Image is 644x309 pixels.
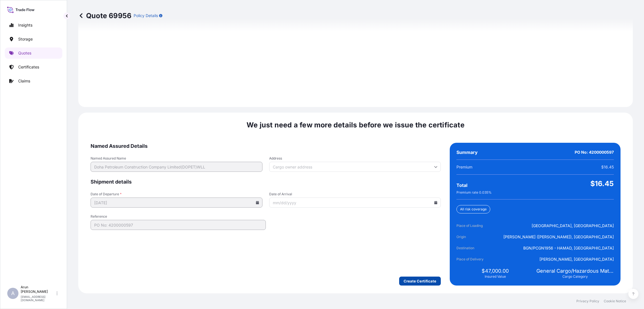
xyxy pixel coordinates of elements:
[269,156,441,161] span: Address
[456,234,488,240] span: Origin
[485,274,506,279] span: Insured Value
[21,285,55,294] p: Arun [PERSON_NAME]
[5,20,62,31] a: Insights
[575,149,614,155] span: PO No: 4200000597
[5,75,62,87] a: Claims
[269,192,441,196] span: Date of Arrival
[576,299,599,303] a: Privacy Policy
[456,256,488,262] span: Place of Delivery
[78,11,131,20] p: Quote 69956
[91,198,262,208] input: mm/dd/yyyy
[11,291,15,296] span: A
[456,245,488,251] span: Destination
[482,268,509,274] span: $47,000.00
[456,182,467,188] span: Total
[18,36,33,42] p: Storage
[532,223,614,229] span: [GEOGRAPHIC_DATA], [GEOGRAPHIC_DATA]
[523,245,614,251] span: BGN/PCGN1956 - HAMAD, [GEOGRAPHIC_DATA]
[536,268,614,274] span: General Cargo/Hazardous Material
[5,47,62,59] a: Quotes
[5,34,62,45] a: Storage
[91,156,262,161] span: Named Assured Name
[590,179,614,188] span: $16.45
[456,223,488,229] span: Place of Loading
[456,164,472,170] span: Premium
[5,61,62,73] a: Certificates
[601,164,614,170] span: $16.45
[503,234,614,240] span: [PERSON_NAME] ([PERSON_NAME]), [GEOGRAPHIC_DATA]
[404,278,436,284] p: Create Certificate
[18,22,32,28] p: Insights
[604,299,626,303] a: Cookie Notice
[18,50,31,56] p: Quotes
[18,78,30,84] p: Claims
[562,274,588,279] span: Cargo Category
[134,13,158,18] p: Policy Details
[269,162,441,172] input: Cargo owner address
[91,214,266,219] span: Reference
[247,120,465,129] span: We just need a few more details before we issue the certificate
[21,295,55,302] p: [EMAIL_ADDRESS][DOMAIN_NAME]
[456,205,490,213] div: All risk coverage
[18,64,39,70] p: Certificates
[91,192,262,196] span: Date of Departure
[91,179,441,185] span: Shipment details
[539,256,614,262] span: [PERSON_NAME], [GEOGRAPHIC_DATA]
[456,149,478,155] span: Summary
[91,143,441,149] span: Named Assured Details
[269,198,441,208] input: mm/dd/yyyy
[399,277,441,286] button: Create Certificate
[456,190,492,195] span: Premium rate 0.035 %
[91,220,266,230] input: Your internal reference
